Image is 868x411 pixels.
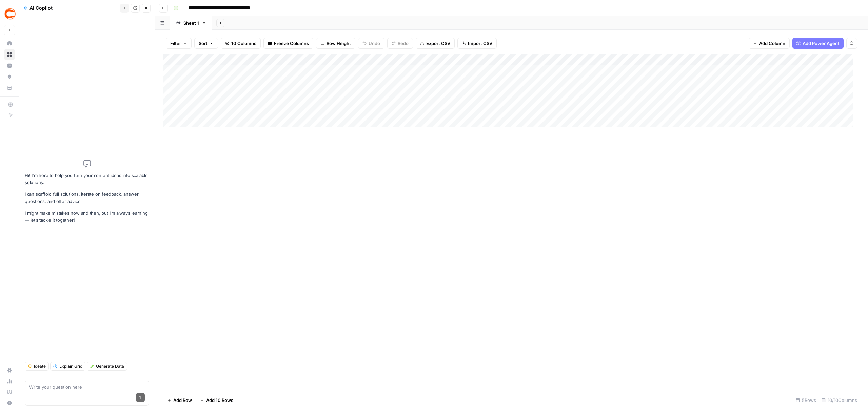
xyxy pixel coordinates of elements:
span: 10 Columns [231,40,256,47]
span: Generate Data [96,363,124,369]
button: Add Row [163,395,196,406]
span: Explain Grid [59,363,82,369]
span: Add Row [173,397,192,404]
div: 5 Rows [793,395,819,406]
button: Freeze Columns [263,38,313,49]
a: Opportunities [4,71,15,82]
span: Add Column [759,40,785,47]
img: Covers Logo [4,8,16,20]
button: Ideate [25,362,49,371]
span: Import CSV [468,40,492,47]
a: Your Data [4,83,15,93]
button: Import CSV [457,38,497,49]
span: Add 10 Rows [206,397,233,404]
a: Insights [4,60,15,71]
div: AI Copilot [23,5,118,12]
button: Export CSV [416,38,455,49]
span: Sort [199,40,208,47]
button: Generate Data [87,362,127,371]
span: Add Power Agent [803,40,840,47]
button: Add Column [749,38,790,49]
span: Filter [170,40,181,47]
button: Help + Support [4,397,15,408]
p: I might make mistakes now and then, but I’m always learning — let’s tackle it together! [25,210,149,224]
button: Filter [166,38,192,49]
button: Sort [194,38,218,49]
span: Undo [369,40,380,47]
a: Browse [4,49,15,60]
a: Sheet 1 [170,16,212,30]
span: Freeze Columns [274,40,309,47]
span: Ideate [34,363,46,369]
span: Row Height [327,40,351,47]
div: 10/10 Columns [819,395,860,406]
p: I can scaffold full solutions, iterate on feedback, answer questions, and offer advice. [25,191,149,205]
button: Workspace: Covers [4,5,15,22]
span: Export CSV [426,40,450,47]
a: Learning Hub [4,387,15,397]
button: 10 Columns [221,38,261,49]
button: Add Power Agent [792,38,844,49]
button: Undo [358,38,384,49]
button: Explain Grid [50,362,85,371]
button: Add 10 Rows [196,395,237,406]
div: Sheet 1 [183,20,199,26]
a: Home [4,38,15,49]
span: Redo [398,40,409,47]
a: Usage [4,376,15,387]
button: Redo [387,38,413,49]
p: Hi! I'm here to help you turn your content ideas into scalable solutions. [25,172,149,186]
a: Settings [4,365,15,376]
button: Row Height [316,38,355,49]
